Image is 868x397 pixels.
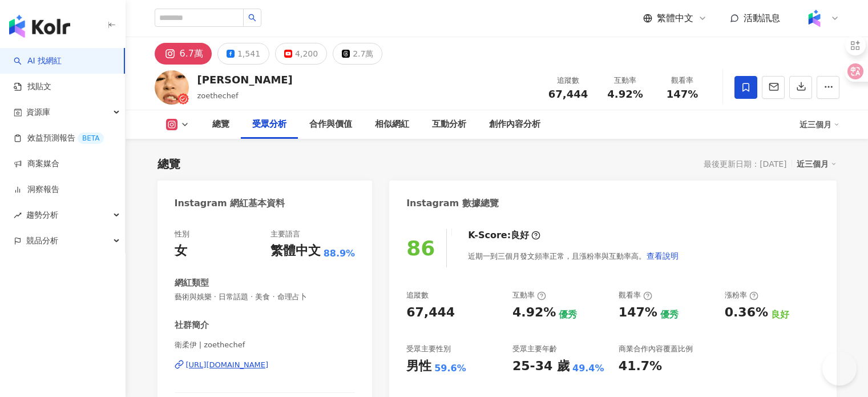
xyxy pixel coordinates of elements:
[704,159,786,169] div: 最後更新日期：[DATE]
[175,360,356,370] a: [URL][DOMAIN_NAME]
[512,358,570,375] div: 25-34 歲
[324,247,356,260] span: 88.9%
[725,304,768,322] div: 0.36%
[158,156,180,172] div: 總覽
[804,7,825,29] img: Kolr%20app%20icon%20%281%29.png
[406,344,451,354] div: 受眾主要性別
[186,360,269,370] div: [URL][DOMAIN_NAME]
[333,43,382,65] button: 2.7萬
[14,133,104,144] a: 效益預測報告BETA
[26,99,50,125] span: 資源庫
[725,290,758,300] div: 漲粉率
[646,244,679,267] button: 查看說明
[657,12,693,25] span: 繁體中文
[406,290,429,300] div: 追蹤數
[604,75,647,86] div: 互動率
[252,118,286,131] div: 受眾分析
[512,344,557,354] div: 受眾主要年齡
[175,197,285,210] div: Instagram 網紅基本資料
[406,236,435,260] div: 86
[822,351,857,386] iframe: Help Scout Beacon - Open
[511,229,529,242] div: 良好
[155,43,212,65] button: 6.7萬
[547,75,590,86] div: 追蹤數
[14,184,59,195] a: 洞察報告
[295,46,318,62] div: 4,200
[180,46,203,62] div: 6.7萬
[607,89,643,100] span: 4.92%
[406,197,499,210] div: Instagram 數據總覽
[512,304,556,322] div: 4.92%
[744,13,780,23] span: 活動訊息
[353,46,373,62] div: 2.7萬
[468,244,679,267] div: 近期一到三個月發文頻率正常，且漲粉率與互動率高。
[548,88,588,100] span: 67,444
[619,290,652,300] div: 觀看率
[572,362,604,375] div: 49.4%
[434,362,466,375] div: 59.6%
[237,46,260,62] div: 1,541
[175,277,209,289] div: 網紅類型
[14,81,51,93] a: 找貼文
[175,242,187,260] div: 女
[175,340,356,350] span: 衛柔伊 | zoethechef
[647,251,679,260] span: 查看說明
[797,157,837,171] div: 近三個月
[432,118,466,131] div: 互動分析
[468,229,540,242] div: K-Score :
[619,344,693,354] div: 商業合作內容覆蓋比例
[771,308,789,321] div: 良好
[309,118,352,131] div: 合作與價值
[197,91,239,100] span: zoethechef
[406,358,431,375] div: 男性
[271,242,321,260] div: 繁體中文
[619,304,657,322] div: 147%
[661,75,704,86] div: 觀看率
[512,290,546,300] div: 互動率
[559,308,577,321] div: 優秀
[175,319,209,331] div: 社群簡介
[26,202,58,228] span: 趨勢分析
[271,229,300,239] div: 主要語言
[212,118,229,131] div: 總覽
[375,118,409,131] div: 相似網紅
[26,228,58,254] span: 競品分析
[14,211,22,219] span: rise
[197,73,293,87] div: [PERSON_NAME]
[9,15,70,38] img: logo
[155,70,189,105] img: KOL Avatar
[248,14,256,22] span: search
[14,55,62,67] a: searchAI 找網紅
[14,158,59,170] a: 商案媒合
[275,43,327,65] button: 4,200
[489,118,540,131] div: 創作內容分析
[800,115,839,134] div: 近三個月
[175,229,189,239] div: 性別
[667,89,699,100] span: 147%
[619,358,662,375] div: 41.7%
[175,292,356,302] span: 藝術與娛樂 · 日常話題 · 美食 · 命理占卜
[660,308,679,321] div: 優秀
[406,304,455,322] div: 67,444
[217,43,269,65] button: 1,541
